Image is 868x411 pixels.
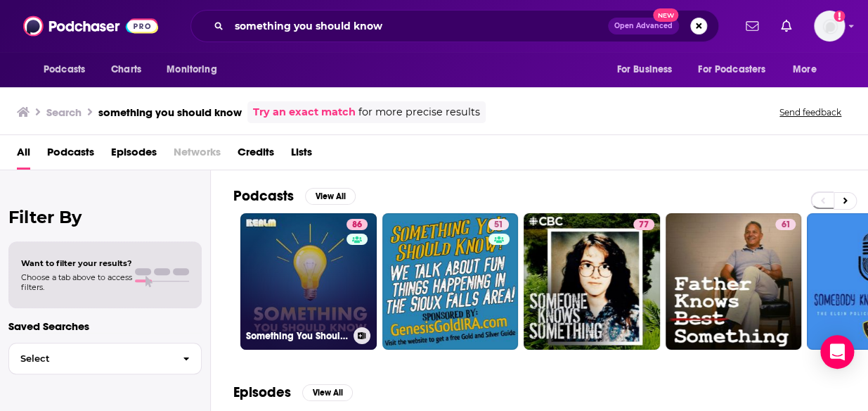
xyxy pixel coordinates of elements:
[21,272,132,292] span: Choose a tab above to access filters.
[607,56,689,83] button: open menu
[190,10,719,42] div: Search podcasts, credits, & more...
[240,213,377,350] a: 86Something You Should Know
[820,335,854,369] div: Open Intercom Messenger
[111,141,157,170] a: Episodes
[229,15,608,37] input: Search podcasts, credits, & more...
[167,60,216,80] span: Monitoring
[157,56,235,83] button: open menu
[46,106,82,119] h3: Search
[305,188,356,205] button: View All
[291,141,312,170] a: Lists
[233,187,356,205] a: PodcastsView All
[639,218,649,232] span: 77
[689,56,786,83] button: open menu
[44,60,85,80] span: Podcasts
[775,14,797,38] a: Show notifications dropdown
[814,11,845,42] span: Logged in as megcassidy
[238,141,274,170] a: Credits
[793,60,817,80] span: More
[698,60,765,80] span: For Podcasters
[488,219,509,230] a: 51
[253,104,356,120] a: Try an exact match
[233,384,291,401] h2: Episodes
[8,320,202,333] p: Saved Searches
[834,11,845,22] svg: Add a profile image
[614,23,673,30] span: Open Advanced
[9,354,171,363] span: Select
[102,56,150,83] a: Charts
[524,213,660,350] a: 77
[34,56,103,83] button: open menu
[21,258,132,268] span: Want to filter your results?
[616,60,672,80] span: For Business
[382,213,519,350] a: 51
[23,13,158,39] img: Podchaser - Follow, Share and Rate Podcasts
[17,141,30,170] a: All
[302,384,353,401] button: View All
[775,106,846,118] button: Send feedback
[8,207,202,227] h2: Filter By
[666,213,802,350] a: 61
[233,187,294,205] h2: Podcasts
[814,11,845,42] img: User Profile
[47,141,94,170] a: Podcasts
[775,219,796,230] a: 61
[346,219,368,230] a: 86
[608,18,679,34] button: Open AdvancedNew
[352,218,362,232] span: 86
[653,8,678,22] span: New
[8,343,202,374] button: Select
[494,218,503,232] span: 51
[233,384,353,401] a: EpisodesView All
[781,218,790,232] span: 61
[111,60,141,80] span: Charts
[174,141,221,170] span: Networks
[358,104,480,120] span: for more precise results
[98,106,242,119] h3: something you should know
[633,219,654,230] a: 77
[783,56,834,83] button: open menu
[814,11,845,42] button: Show profile menu
[740,14,764,38] a: Show notifications dropdown
[246,330,348,342] h3: Something You Should Know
